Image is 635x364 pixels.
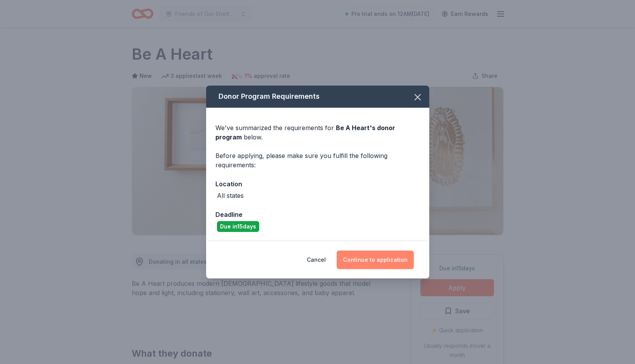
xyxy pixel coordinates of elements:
div: Before applying, please make sure you fulfill the following requirements: [215,151,420,170]
div: Due in 15 days [217,221,259,232]
button: Continue to application [337,251,414,269]
div: Location [215,179,420,189]
div: We've summarized the requirements for below. [215,123,420,142]
button: Cancel [307,251,326,269]
div: All states [217,191,244,200]
div: Deadline [215,209,420,220]
div: Donor Program Requirements [206,86,429,108]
